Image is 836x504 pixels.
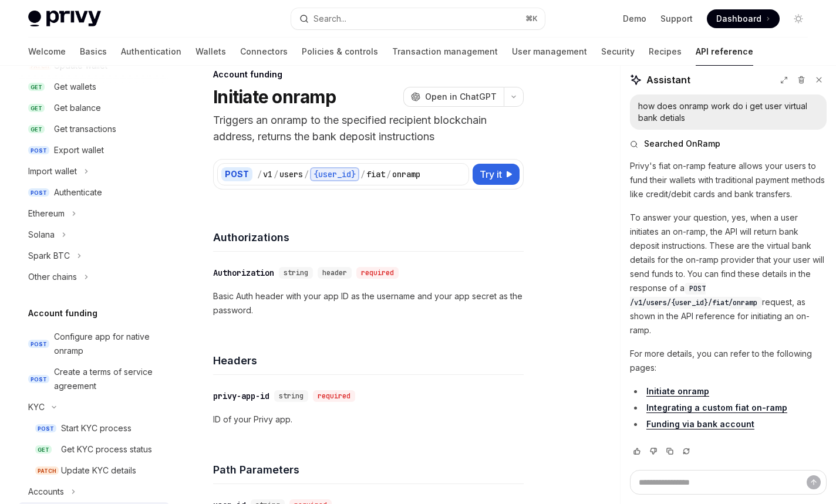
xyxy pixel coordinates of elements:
div: v1 [263,168,272,180]
div: privy-app-id [213,390,269,402]
button: Send message [807,475,821,489]
a: PATCHUpdate KYC details [19,460,169,481]
button: Searched OnRamp [630,138,827,150]
p: To answer your question, yes, when a user initiates an on-ramp, the API will return bank deposit ... [630,211,827,337]
div: KYC [28,400,45,414]
div: Spark BTC [28,249,70,263]
span: Searched OnRamp [644,138,720,150]
div: required [313,390,355,402]
span: POST [28,146,49,155]
span: header [322,268,347,278]
div: Authorization [213,267,274,279]
div: / [360,168,365,180]
h5: Account funding [28,306,97,320]
h4: Authorizations [213,229,524,245]
div: {user_id} [310,167,359,181]
span: Try it [480,167,502,181]
p: Triggers an onramp to the specified recipient blockchain address, returns the bank deposit instru... [213,112,524,145]
button: Open in ChatGPT [403,87,504,107]
div: Accounts [28,485,64,499]
a: GETGet wallets [19,76,169,97]
button: Toggle dark mode [789,9,808,28]
a: GETGet KYC process status [19,439,169,460]
button: Reload last chat [679,445,693,457]
span: GET [28,125,45,134]
span: GET [28,104,45,113]
a: Integrating a custom fiat on-ramp [646,402,787,413]
div: / [304,168,309,180]
span: GET [35,445,52,454]
a: Connectors [240,38,288,66]
div: Other chains [28,270,77,284]
div: Configure app for native onramp [54,330,162,358]
span: Assistant [646,73,690,87]
span: POST [28,375,49,384]
div: Solana [28,228,55,242]
a: Initiate onramp [646,386,709,397]
button: Vote that response was good [630,445,644,457]
div: how does onramp work do i get user virtual bank detials [638,100,818,124]
span: POST /v1/users/{user_id}/fiat/onramp [630,284,757,307]
div: / [386,168,391,180]
div: POST [221,167,252,181]
img: light logo [28,11,101,27]
a: Welcome [28,38,66,66]
a: Basics [80,38,107,66]
button: Toggle Solana section [19,224,169,245]
p: Basic Auth header with your app ID as the username and your app secret as the password. [213,289,524,317]
span: Dashboard [716,13,761,25]
a: GETGet transactions [19,119,169,140]
span: POST [35,424,56,433]
p: Privy's fiat on-ramp feature allows your users to fund their wallets with traditional payment met... [630,159,827,201]
a: Demo [623,13,646,25]
div: users [279,168,303,180]
button: Vote that response was not good [646,445,660,457]
button: Toggle Import wallet section [19,161,169,182]
span: GET [28,83,45,92]
a: User management [512,38,587,66]
a: Wallets [195,38,226,66]
span: Open in ChatGPT [425,91,497,103]
a: POSTStart KYC process [19,418,169,439]
a: Support [660,13,693,25]
p: ID of your Privy app. [213,412,524,427]
div: / [257,168,262,180]
a: Policies & controls [302,38,378,66]
button: Toggle KYC section [19,397,169,418]
a: Security [601,38,635,66]
a: POSTAuthenticate [19,182,169,203]
div: Get wallets [54,80,96,94]
p: For more details, you can refer to the following pages: [630,347,827,375]
button: Toggle Accounts section [19,481,169,502]
div: Get KYC process status [61,442,152,456]
a: Dashboard [707,9,780,28]
a: POSTCreate a terms of service agreement [19,361,169,397]
h4: Headers [213,353,524,368]
div: Get balance [54,101,101,115]
span: POST [28,188,49,197]
a: POSTExport wallet [19,140,169,161]
div: Ethereum [28,207,65,221]
span: string [279,391,304,401]
a: POSTConfigure app for native onramp [19,326,169,361]
button: Toggle Other chains section [19,266,169,287]
textarea: Ask a question... [630,470,827,495]
a: Recipes [649,38,682,66]
button: Open search [291,8,545,29]
div: Export wallet [54,143,104,157]
a: Transaction management [392,38,498,66]
a: Funding via bank account [646,419,754,429]
div: / [274,168,278,180]
div: onramp [392,168,420,180]
h1: Initiate onramp [213,86,336,107]
div: Import wallet [28,164,77,178]
button: Toggle Ethereum section [19,203,169,224]
div: Start KYC process [61,421,132,435]
a: API reference [696,38,753,66]
div: Account funding [213,69,524,80]
div: fiat [366,168,385,180]
button: Copy chat response [663,445,677,457]
button: Toggle Spark BTC section [19,245,169,266]
span: ⌘ K [525,14,538,23]
span: PATCH [35,466,59,475]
